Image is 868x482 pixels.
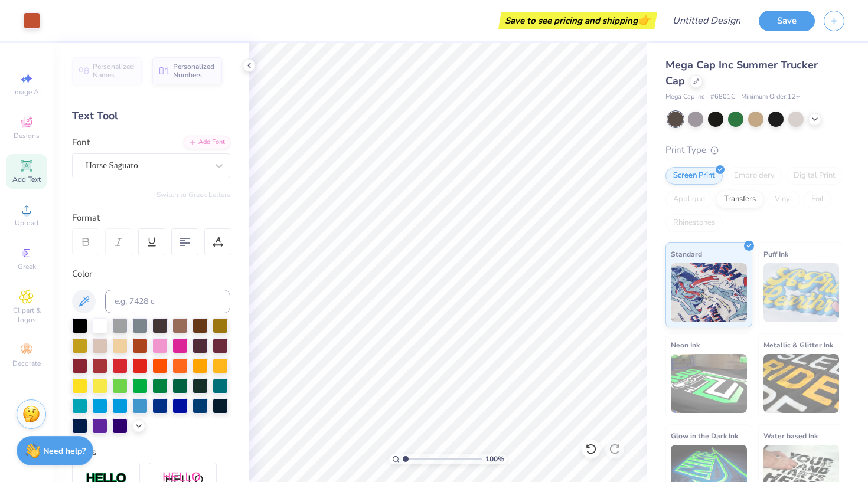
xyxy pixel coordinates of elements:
div: Add Font [184,136,230,149]
span: Greek [18,262,36,271]
button: Save [759,11,815,31]
input: e.g. 7428 c [105,290,230,313]
div: Color [72,267,230,281]
div: Foil [804,191,831,208]
span: Glow in the Dark Ink [671,429,738,442]
span: Mega Cap Inc [665,92,704,102]
img: Puff Ink [763,263,840,322]
div: Applique [665,191,713,208]
span: Puff Ink [763,248,788,260]
span: Minimum Order: 12 + [741,92,800,102]
span: Standard [671,248,702,260]
span: Clipart & logos [6,306,47,324]
span: Personalized Names [93,63,135,79]
img: Metallic & Glitter Ink [763,354,840,413]
div: Screen Print [665,167,723,185]
div: Save to see pricing and shipping [501,12,654,29]
span: Personalized Numbers [173,63,215,79]
div: Digital Print [786,167,843,185]
span: Neon Ink [671,339,700,351]
div: Vinyl [767,191,800,208]
div: Print Type [665,143,844,157]
div: Embroidery [726,167,782,185]
span: Water based Ink [763,429,818,442]
span: Designs [14,131,40,140]
div: Styles [72,445,230,459]
div: Format [72,211,231,225]
strong: Need help? [43,445,86,457]
img: Neon Ink [671,354,747,413]
div: Text Tool [72,108,230,124]
span: # 6801C [710,92,735,102]
span: 👉 [638,13,651,27]
span: Decorate [12,359,41,368]
span: Image AI [13,87,41,97]
div: Rhinestones [665,214,723,232]
span: Metallic & Glitter Ink [763,339,833,351]
input: Untitled Design [663,9,750,32]
img: Standard [671,263,747,322]
span: Upload [15,218,38,228]
span: Mega Cap Inc Summer Trucker Cap [665,58,818,88]
span: Add Text [12,175,41,184]
label: Font [72,136,90,149]
div: Transfers [716,191,763,208]
span: 100 % [485,454,504,464]
button: Switch to Greek Letters [156,190,230,199]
